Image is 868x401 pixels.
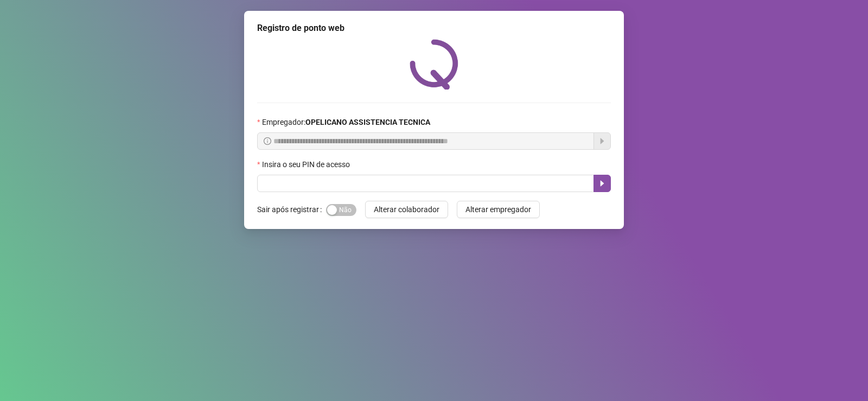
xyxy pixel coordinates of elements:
img: QRPoint [410,39,458,90]
button: Alterar colaborador [365,201,448,218]
div: Registro de ponto web [257,22,611,35]
strong: OPELICANO ASSISTENCIA TECNICA [305,118,430,126]
span: Alterar colaborador [374,203,439,215]
button: Alterar empregador [457,201,540,218]
label: Insira o seu PIN de acesso [257,158,357,170]
label: Sair após registrar [257,201,326,218]
span: Alterar empregador [465,203,531,215]
span: Empregador : [262,116,430,128]
span: caret-right [598,179,607,188]
span: info-circle [264,137,271,145]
